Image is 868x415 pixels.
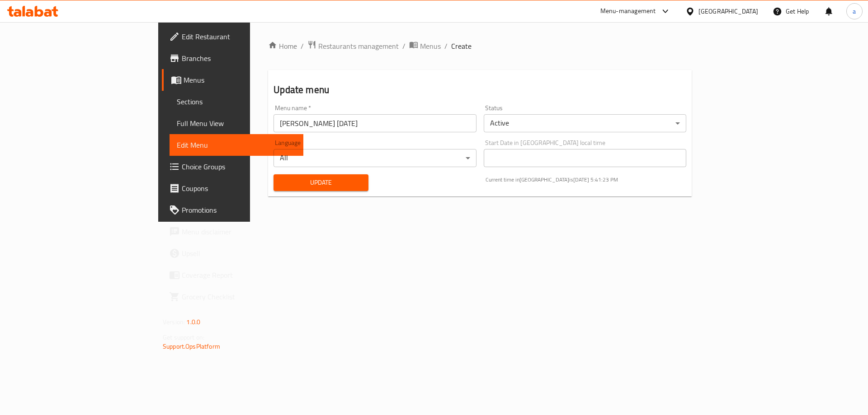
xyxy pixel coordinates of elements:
[162,156,303,177] a: Choice Groups
[170,91,303,112] a: Sections
[318,41,399,51] span: Restaurants management
[274,83,686,97] h2: Update menu
[163,316,185,328] span: Version:
[186,316,200,328] span: 1.0.0
[162,199,303,221] a: Promotions
[182,183,296,194] span: Coupons
[162,264,303,286] a: Coverage Report
[170,112,303,134] a: Full Menu View
[162,221,303,242] a: Menu disclaimer
[182,270,296,280] span: Coverage Report
[182,291,296,302] span: Grocery Checklist
[182,161,296,172] span: Choice Groups
[274,149,476,167] div: All
[163,340,220,352] a: Support.OpsPlatform
[600,6,656,17] div: Menu-management
[420,41,441,51] span: Menus
[182,226,296,237] span: Menu disclaimer
[281,177,361,188] span: Update
[853,6,856,16] span: a
[182,248,296,259] span: Upsell
[177,118,296,129] span: Full Menu View
[182,53,296,64] span: Branches
[162,47,303,69] a: Branches
[182,205,296,215] span: Promotions
[162,26,303,47] a: Edit Restaurant
[274,114,476,132] input: Please enter Menu name
[184,75,296,85] span: Menus
[409,40,441,52] a: Menus
[162,69,303,91] a: Menus
[486,176,686,184] p: Current time in [GEOGRAPHIC_DATA] is [DATE] 5:41:23 PM
[698,6,758,16] div: [GEOGRAPHIC_DATA]
[162,177,303,199] a: Coupons
[163,331,204,343] span: Get support on:
[268,40,692,52] nav: breadcrumb
[162,242,303,264] a: Upsell
[170,134,303,156] a: Edit Menu
[451,41,472,51] span: Create
[182,31,296,42] span: Edit Restaurant
[484,114,686,132] div: Active
[402,41,406,51] li: /
[177,96,296,107] span: Sections
[444,41,448,51] li: /
[162,286,303,308] a: Grocery Checklist
[307,40,399,52] a: Restaurants management
[274,174,368,191] button: Update
[177,140,296,150] span: Edit Menu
